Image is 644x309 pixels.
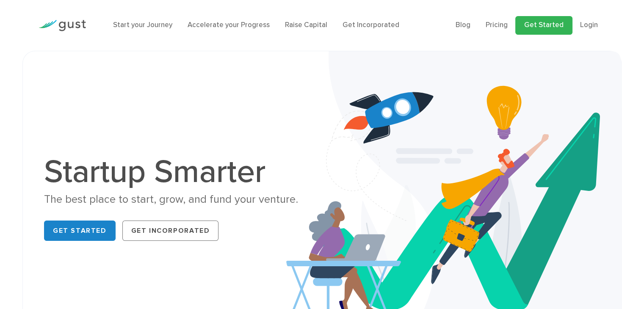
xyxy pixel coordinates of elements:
[188,21,270,29] a: Accelerate your Progress
[39,20,86,31] img: Gust Logo
[44,192,315,207] div: The best place to start, grow, and fund your venture.
[456,21,470,29] a: Blog
[343,21,399,29] a: Get Incorporated
[486,21,508,29] a: Pricing
[44,156,315,188] h1: Startup Smarter
[122,221,219,241] a: Get Incorporated
[580,21,598,29] a: Login
[44,221,116,241] a: Get Started
[285,21,327,29] a: Raise Capital
[515,16,572,35] a: Get Started
[113,21,172,29] a: Start your Journey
